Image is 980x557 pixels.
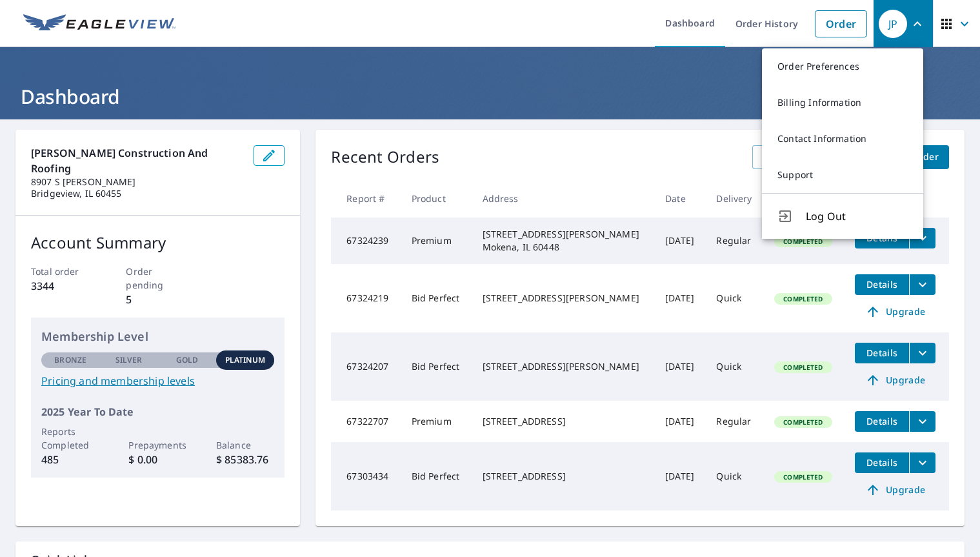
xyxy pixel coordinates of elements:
[401,264,472,332] td: Bid Perfect
[331,145,439,169] p: Recent Orders
[775,418,830,427] span: Completed
[775,237,830,246] span: Completed
[41,425,99,452] p: Reports Completed
[472,179,655,218] th: Address
[23,14,175,34] img: EV Logo
[655,179,706,218] th: Date
[216,438,274,452] p: Balance
[855,370,935,390] a: Upgrade
[762,48,923,85] a: Order Preferences
[855,411,909,432] button: detailsBtn-67322707
[483,292,645,305] div: [STREET_ADDRESS][PERSON_NAME]
[909,411,935,432] button: filesDropdownBtn-67322707
[762,157,923,193] a: Support
[706,218,764,264] td: Regular
[863,347,901,359] span: Details
[41,404,274,420] p: 2025 Year To Date
[909,452,935,473] button: filesDropdownBtn-67303434
[41,452,99,467] p: 485
[775,363,830,372] span: Completed
[126,292,189,307] p: 5
[216,452,274,467] p: $ 85383.76
[331,401,401,442] td: 67322707
[401,332,472,401] td: Bid Perfect
[706,264,764,332] td: Quick
[331,218,401,264] td: 67324239
[855,301,935,322] a: Upgrade
[655,401,706,442] td: [DATE]
[31,278,94,294] p: 3344
[331,179,401,218] th: Report #
[31,265,94,278] p: Total order
[909,343,935,363] button: filesDropdownBtn-67324207
[483,415,645,428] div: [STREET_ADDRESS]
[752,145,844,169] a: View All Orders
[176,354,198,366] p: Gold
[762,121,923,157] a: Contact Information
[706,442,764,511] td: Quick
[863,278,901,290] span: Details
[655,332,706,401] td: [DATE]
[483,360,645,373] div: [STREET_ADDRESS][PERSON_NAME]
[775,294,830,303] span: Completed
[863,456,901,469] span: Details
[401,218,472,264] td: Premium
[863,482,928,498] span: Upgrade
[31,188,243,199] p: Bridgeview, IL 60455
[331,442,401,511] td: 67303434
[401,442,472,511] td: Bid Perfect
[706,401,764,442] td: Regular
[331,332,401,401] td: 67324207
[775,472,830,481] span: Completed
[41,328,274,345] p: Membership Level
[655,218,706,264] td: [DATE]
[115,354,143,366] p: Silver
[863,415,901,427] span: Details
[655,442,706,511] td: [DATE]
[762,85,923,121] a: Billing Information
[815,10,867,37] a: Order
[655,264,706,332] td: [DATE]
[225,354,266,366] p: Platinum
[31,176,243,188] p: 8907 S [PERSON_NAME]
[855,452,909,473] button: detailsBtn-67303434
[706,332,764,401] td: Quick
[762,193,923,239] button: Log Out
[31,231,285,254] p: Account Summary
[331,264,401,332] td: 67324219
[41,373,274,389] a: Pricing and membership levels
[31,145,243,176] p: [PERSON_NAME] Construction and Roofing
[126,265,189,292] p: Order pending
[483,228,645,254] div: [STREET_ADDRESS][PERSON_NAME] Mokena, IL 60448
[879,10,907,38] div: JP
[863,372,928,388] span: Upgrade
[15,83,965,110] h1: Dashboard
[128,438,186,452] p: Prepayments
[863,304,928,319] span: Upgrade
[855,480,935,500] a: Upgrade
[909,274,935,295] button: filesDropdownBtn-67324219
[855,343,909,363] button: detailsBtn-67324207
[806,208,908,224] span: Log Out
[128,452,186,467] p: $ 0.00
[54,354,86,366] p: Bronze
[401,401,472,442] td: Premium
[855,274,909,295] button: detailsBtn-67324219
[706,179,764,218] th: Delivery
[401,179,472,218] th: Product
[483,470,645,483] div: [STREET_ADDRESS]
